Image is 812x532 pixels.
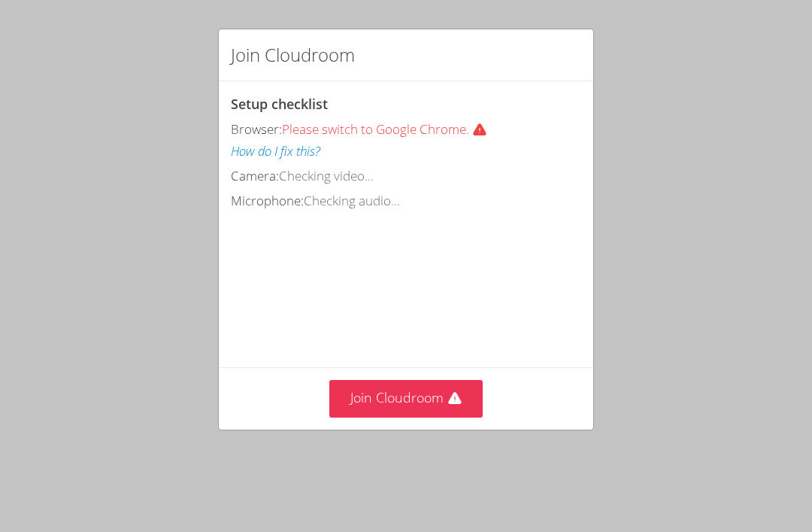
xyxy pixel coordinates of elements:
span: Please switch to Google Chrome. [282,120,493,138]
span: Microphone: [231,192,304,209]
button: Join Cloudroom [329,380,483,417]
span: Camera: [231,167,279,184]
span: Checking video... [279,167,374,184]
button: How do I fix this? [231,141,320,163]
span: Checking audio... [304,192,400,209]
span: Setup checklist [231,95,328,113]
h2: Join Cloudroom [231,41,355,68]
span: Browser: [231,120,282,138]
